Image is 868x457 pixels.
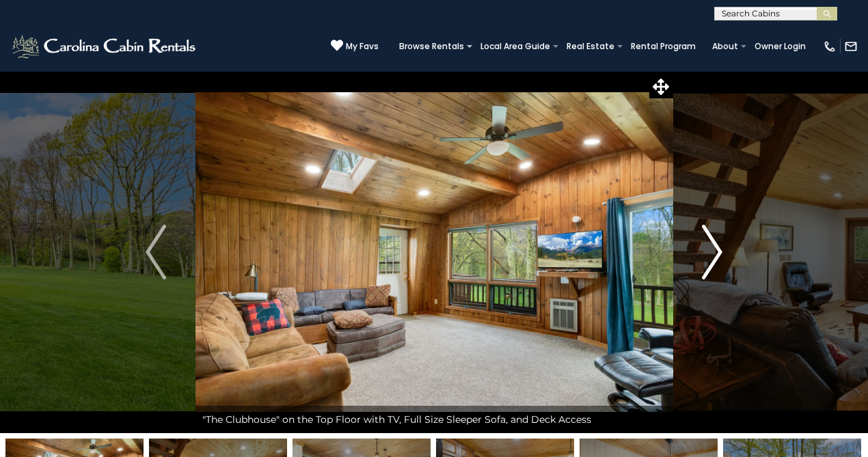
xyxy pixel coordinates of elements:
button: Previous [116,71,195,433]
a: Browse Rentals [392,37,471,56]
span: My Favs [346,40,379,53]
a: About [705,37,745,56]
img: mail-regular-white.png [844,40,858,53]
a: My Favs [331,39,379,53]
img: arrow [702,225,722,279]
a: Real Estate [560,37,621,56]
button: Next [673,71,752,433]
a: Owner Login [748,37,813,56]
a: Rental Program [624,37,703,56]
img: arrow [146,225,166,279]
img: White-1-2.png [10,33,200,60]
img: phone-regular-white.png [823,40,837,53]
a: Local Area Guide [474,37,557,56]
div: "The Clubhouse" on the Top Floor with TV, Full Size Sleeper Sofa, and Deck Access [195,406,673,433]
